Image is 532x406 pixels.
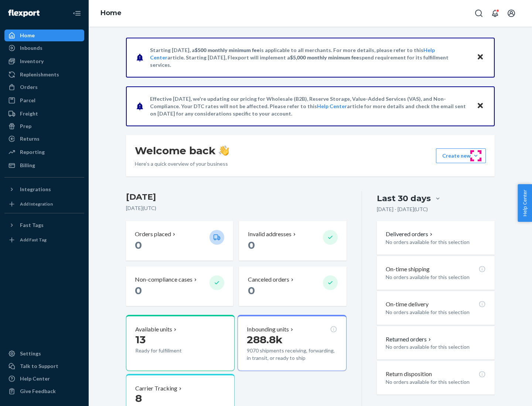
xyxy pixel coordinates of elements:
[4,108,84,120] a: Freight
[238,315,346,371] button: Inbounding units288.8k9070 shipments receiving, forwarding, in transit, or ready to ship
[20,110,38,117] div: Freight
[100,9,122,17] a: Home
[20,83,38,91] div: Orders
[20,201,53,207] div: Add Integration
[4,81,84,93] a: Orders
[386,273,486,281] p: No orders available for this selection
[239,221,346,261] button: Invalid addresses 0
[475,101,485,111] button: Close
[20,375,50,382] div: Help Center
[239,266,346,306] button: Canceled orders 0
[95,3,127,24] ol: breadcrumbs
[135,333,146,346] span: 13
[20,148,45,156] div: Reporting
[135,160,229,168] p: Here’s a quick overview of your business
[69,6,84,21] button: Close Navigation
[386,370,432,378] p: Return disposition
[135,230,171,238] p: Orders placed
[126,191,347,203] h3: [DATE]
[4,55,84,67] a: Inventory
[20,123,31,130] div: Prep
[150,95,470,117] p: Effective [DATE], we're updating our pricing for Wholesale (B2B), Reserve Storage, Value-Added Se...
[126,315,235,371] button: Available units13Ready for fulfillment
[4,133,84,145] a: Returns
[135,325,172,334] p: Available units
[20,32,35,39] div: Home
[135,284,142,297] span: 0
[317,103,347,109] a: Help Center
[247,325,289,334] p: Inbounding units
[386,335,433,344] button: Returned orders
[20,237,47,243] div: Add Fast Tag
[20,162,35,169] div: Billing
[20,97,35,104] div: Parcel
[150,47,470,69] p: Starting [DATE], a is applicable to all merchants. For more details, please refer to this article...
[4,30,84,41] a: Home
[4,42,84,54] a: Inbounds
[4,385,84,397] button: Give Feedback
[4,348,84,359] a: Settings
[126,221,233,261] button: Orders placed 0
[377,206,428,213] p: [DATE] - [DATE] ( UTC )
[248,284,255,297] span: 0
[436,148,486,163] button: Create new
[4,219,84,231] button: Fast Tags
[4,198,84,210] a: Add Integration
[20,362,58,370] div: Talk to Support
[290,54,359,61] span: $5,000 monthly minimum fee
[20,58,44,65] div: Inventory
[386,230,434,238] button: Delivered orders
[8,10,40,17] img: Flexport logo
[20,135,40,142] div: Returns
[135,392,142,405] span: 8
[4,360,84,372] a: Talk to Support
[248,239,255,251] span: 0
[219,145,229,156] img: hand-wave emoji
[386,265,430,273] p: On-time shipping
[475,52,485,63] button: Close
[386,343,486,351] p: No orders available for this selection
[247,333,283,346] span: 288.8k
[135,275,192,284] p: Non-compliance cases
[4,94,84,106] a: Parcel
[135,347,204,354] p: Ready for fulfillment
[386,238,486,246] p: No orders available for this selection
[386,309,486,316] p: No orders available for this selection
[4,120,84,132] a: Prep
[4,183,84,195] button: Integrations
[20,388,56,395] div: Give Feedback
[135,144,229,157] h1: Welcome back
[4,69,84,80] a: Replenishments
[126,266,233,306] button: Non-compliance cases 0
[135,384,177,393] p: Carrier Tracking
[247,347,337,362] p: 9070 shipments receiving, forwarding, in transit, or ready to ship
[4,146,84,158] a: Reporting
[135,239,142,251] span: 0
[4,234,84,246] a: Add Fast Tag
[20,221,44,229] div: Fast Tags
[471,6,486,21] button: Open Search Box
[248,275,289,284] p: Canceled orders
[518,184,532,222] button: Help Center
[248,230,291,238] p: Invalid addresses
[377,193,431,204] div: Last 30 days
[386,300,429,309] p: On-time delivery
[126,204,347,212] p: [DATE] ( UTC )
[4,159,84,171] a: Billing
[195,47,260,53] span: $500 monthly minimum fee
[504,6,519,21] button: Open account menu
[20,350,41,357] div: Settings
[386,378,486,386] p: No orders available for this selection
[488,6,502,21] button: Open notifications
[20,186,51,193] div: Integrations
[4,373,84,385] a: Help Center
[20,44,42,52] div: Inbounds
[20,71,59,78] div: Replenishments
